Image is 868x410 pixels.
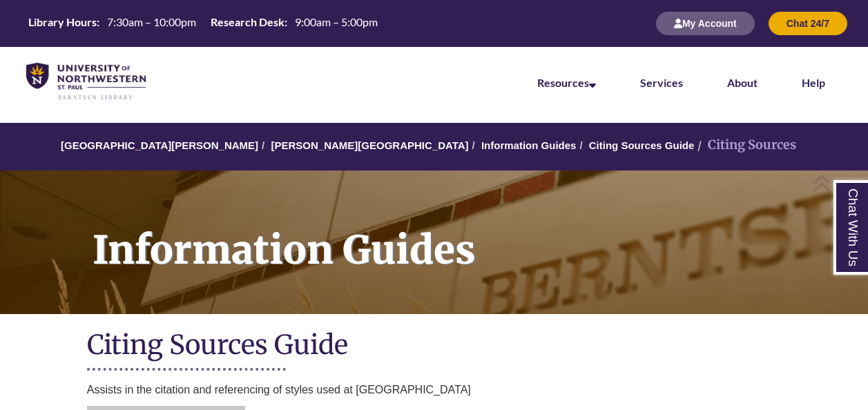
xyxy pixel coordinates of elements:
th: Research Desk: [205,14,289,30]
a: [PERSON_NAME][GEOGRAPHIC_DATA] [271,139,468,151]
a: Services [640,76,683,89]
h1: Information Guides [77,170,868,296]
a: About [727,76,758,89]
a: My Account [656,17,755,29]
th: Library Hours: [23,14,102,30]
a: Resources [537,76,596,89]
a: Back to Top [813,173,865,192]
a: Information Guides [481,139,577,151]
table: Hours Today [23,14,383,32]
button: Chat 24/7 [769,12,847,35]
span: Assists in the citation and referencing of styles used at [GEOGRAPHIC_DATA] [87,384,471,396]
img: UNWSP Library Logo [26,63,146,101]
a: Chat 24/7 [769,17,847,29]
a: Citing Sources Guide [589,139,695,151]
h1: Citing Sources Guide [87,328,782,364]
a: Hours Today [23,14,383,33]
a: Help [802,76,825,89]
span: 7:30am – 10:00pm [107,15,196,28]
a: [GEOGRAPHIC_DATA][PERSON_NAME] [61,139,258,151]
span: 9:00am – 5:00pm [295,15,378,28]
li: Citing Sources [694,135,796,155]
button: My Account [656,12,755,35]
